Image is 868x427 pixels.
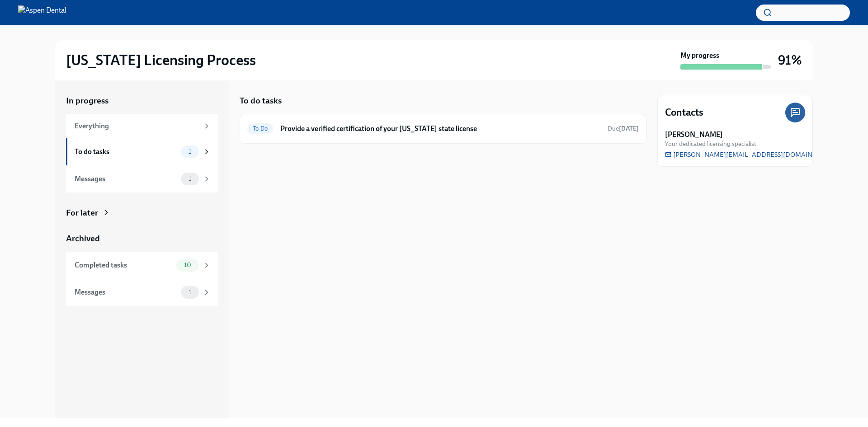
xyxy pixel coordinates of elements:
[247,125,273,132] span: To Do
[665,130,723,140] strong: [PERSON_NAME]
[66,279,218,306] a: Messages1
[66,95,218,107] a: In progress
[75,121,199,131] div: Everything
[66,165,218,192] a: Messages1
[619,125,639,132] strong: [DATE]
[66,207,98,219] div: For later
[66,233,218,244] a: Archived
[665,140,756,148] span: Your dedicated licensing specialist
[280,124,600,134] h6: Provide a verified certification of your [US_STATE] state license
[183,289,197,296] span: 1
[75,287,177,297] div: Messages
[778,52,802,68] h3: 91%
[75,147,177,157] div: To do tasks
[66,114,218,138] a: Everything
[179,262,197,268] span: 10
[66,207,218,219] a: For later
[66,252,218,279] a: Completed tasks10
[75,174,177,184] div: Messages
[183,175,197,182] span: 1
[247,122,639,136] a: To DoProvide a verified certification of your [US_STATE] state licenseDue[DATE]
[665,106,703,119] h4: Contacts
[680,51,719,61] strong: My progress
[18,5,66,20] img: Aspen Dental
[665,150,838,159] a: [PERSON_NAME][EMAIL_ADDRESS][DOMAIN_NAME]
[240,95,282,107] h5: To do tasks
[66,138,218,165] a: To do tasks1
[66,51,256,69] h2: [US_STATE] Licensing Process
[608,125,639,132] span: Due
[183,148,197,155] span: 1
[75,260,173,270] div: Completed tasks
[608,124,639,133] span: October 11th, 2025 09:00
